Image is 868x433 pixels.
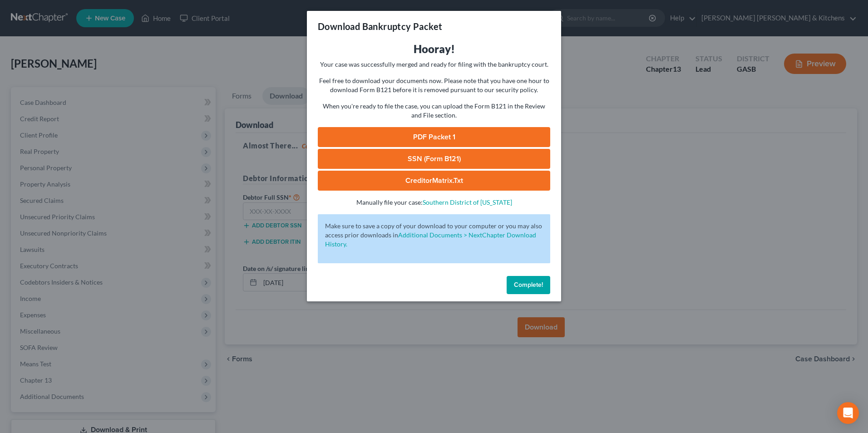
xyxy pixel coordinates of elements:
h3: Download Bankruptcy Packet [318,20,442,33]
span: Complete! [514,281,543,289]
p: Make sure to save a copy of your download to your computer or you may also access prior downloads in [325,221,543,249]
a: CreditorMatrix.txt [318,171,550,191]
a: PDF Packet 1 [318,127,550,147]
h3: Hooray! [318,42,550,56]
p: Manually file your case: [318,198,550,207]
p: When you're ready to file the case, you can upload the Form B121 in the Review and File section. [318,102,550,120]
button: Complete! [507,276,550,294]
a: Additional Documents > NextChapter Download History. [325,231,536,248]
p: Feel free to download your documents now. Please note that you have one hour to download Form B12... [318,76,550,94]
a: Southern District of [US_STATE] [423,198,512,206]
a: SSN (Form B121) [318,149,550,169]
p: Your case was successfully merged and ready for filing with the bankruptcy court. [318,60,550,69]
div: Open Intercom Messenger [837,402,859,424]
